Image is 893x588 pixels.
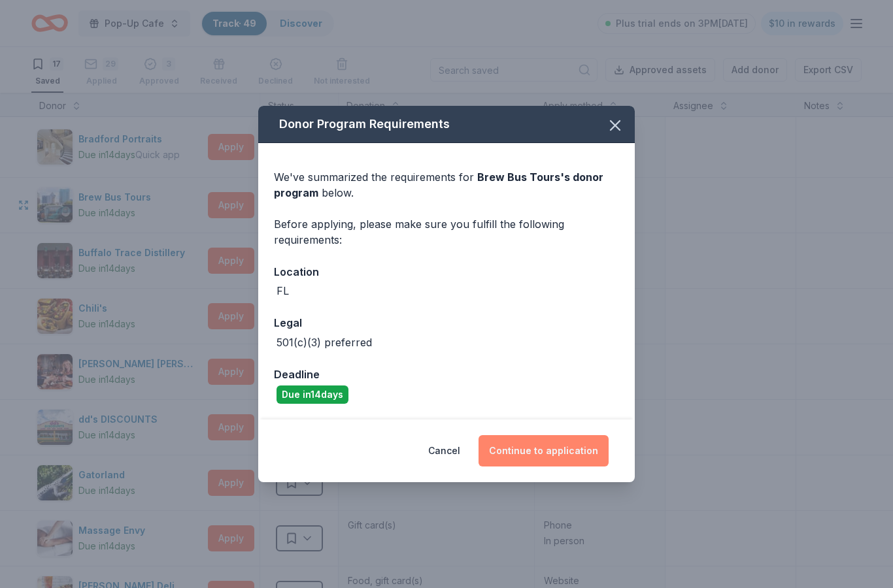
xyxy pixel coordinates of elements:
[277,283,289,299] div: FL
[479,435,609,466] button: Continue to application
[277,385,348,404] div: Due in 14 days
[274,366,619,383] div: Deadline
[274,169,619,201] div: We've summarized the requirements for below.
[274,263,619,280] div: Location
[277,335,372,350] div: 501(c)(3) preferred
[274,314,619,331] div: Legal
[428,435,460,466] button: Cancel
[258,106,635,143] div: Donor Program Requirements
[274,216,619,248] div: Before applying, please make sure you fulfill the following requirements:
